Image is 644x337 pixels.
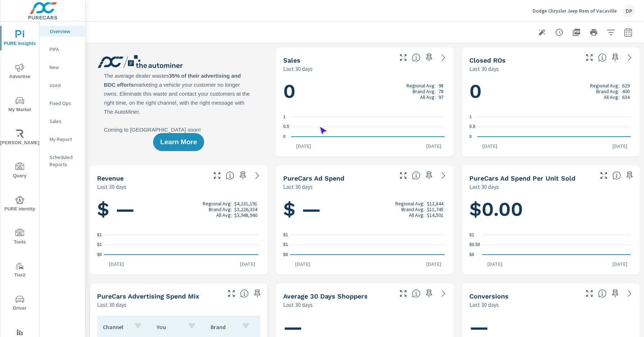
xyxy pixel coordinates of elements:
h1: $ — [97,197,260,222]
p: Brand Avg: [596,88,619,94]
p: Last 30 days [97,300,126,309]
span: Number of Repair Orders Closed by the selected dealership group over the selected time range. [So... [598,53,607,62]
p: All Avg: [604,94,619,100]
p: All Avg: [216,212,232,218]
span: Save this to your personalized report [609,52,621,63]
span: Save this to your personalized report [609,288,621,299]
p: [DATE] [607,260,632,268]
text: $0 [469,252,474,257]
span: A rolling 30 day total of daily Shoppers on the dealership website, averaged over the selected da... [412,289,420,298]
p: $4,231,191 [234,201,257,206]
button: Print Report [586,25,601,40]
p: Brand Avg: [401,206,424,212]
text: $0 [97,252,102,257]
span: PURE Identity [3,196,37,213]
p: [DATE] [290,260,315,268]
text: 0 [469,134,472,139]
span: Advertise [3,63,37,81]
div: New [40,62,85,73]
button: Select Date Range [621,25,635,40]
p: [DATE] [104,260,129,268]
p: Fixed Ops [50,100,79,107]
p: Scheduled Reports [50,154,79,168]
p: Dodge Chrysler Jeep Ram of Vacaville [533,8,617,14]
h5: Conversions [469,292,509,300]
a: See more details in report [438,170,449,181]
button: Make Fullscreen [598,170,609,181]
p: Last 30 days [283,64,313,73]
p: Brand [211,323,236,331]
span: Total cost of media for all PureCars channels for the selected dealership group over the selected... [412,171,420,180]
p: Regional Avg: [203,201,232,206]
span: Number of vehicles sold by the dealership over the selected date range. [Source: This data is sou... [412,53,420,62]
p: You [157,323,182,331]
p: All Avg: [420,94,436,100]
button: Make Fullscreen [397,288,409,299]
button: Generate Summary [535,25,549,40]
p: Last 30 days [469,182,499,191]
p: Used [50,82,79,89]
text: $1 [283,242,288,247]
p: Last 30 days [469,64,499,73]
p: All Avg: [409,212,424,218]
text: $1 [283,232,288,237]
text: $1 [97,242,102,247]
h5: Sales [283,56,300,64]
text: $0.50 [469,242,480,247]
text: 0.5 [283,124,289,129]
p: Regional Avg: [406,83,436,88]
button: Make Fullscreen [397,170,409,181]
button: Apply Filters [604,25,618,40]
p: New [50,64,79,71]
p: Last 30 days [283,182,313,191]
a: See more details in report [438,288,449,299]
text: $1 [97,232,102,237]
text: 0 [283,134,286,139]
span: Total sales revenue over the selected date range. [Source: This data is sourced from the dealer’s... [226,171,234,180]
p: $11,745 [427,206,443,212]
span: Save this to your personalized report [252,288,263,299]
p: Overview [50,28,79,35]
text: 1 [469,114,472,119]
p: $14,501 [427,212,443,218]
p: Channel [103,323,128,331]
p: Last 30 days [469,300,499,309]
div: Overview [40,26,85,37]
p: $3,226,334 [234,206,257,212]
p: [DATE] [235,260,260,268]
span: PURE Insights [3,30,37,48]
p: Regional Avg: [590,83,619,88]
span: Save this to your personalized report [423,170,435,181]
p: Last 30 days [283,300,313,309]
p: 97 [438,94,443,100]
span: Tier2 [3,262,37,279]
span: Save this to your personalized report [237,170,249,181]
button: Make Fullscreen [226,288,237,299]
text: 0.5 [469,124,475,129]
span: This table looks at how you compare to the amount of budget you spend per channel as opposed to y... [240,289,249,298]
span: Tools [3,229,37,246]
span: [PERSON_NAME] [3,129,37,147]
a: See more details in report [624,52,635,63]
p: 98 [438,83,443,88]
p: 629 [622,83,630,88]
div: Fixed Ops [40,98,85,109]
span: Save this to your personalized report [423,52,435,63]
p: [DATE] [421,260,446,268]
a: See more details in report [624,288,635,299]
p: My Report [50,136,79,143]
p: Last 30 days [97,182,126,191]
h5: Average 30 Days Shoppers [283,292,368,300]
span: Average cost of advertising per each vehicle sold at the dealer over the selected date range. The... [612,171,621,180]
p: 634 [622,94,630,100]
h1: 0 [469,79,632,104]
p: 400 [622,88,630,94]
h1: $0.00 [469,197,632,222]
button: Make Fullscreen [211,170,223,181]
div: My Report [40,134,85,145]
div: DP [622,4,635,17]
span: Save this to your personalized report [423,288,435,299]
p: $3,948,940 [234,212,257,218]
p: [DATE] [477,142,502,150]
p: Sales [50,118,79,125]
